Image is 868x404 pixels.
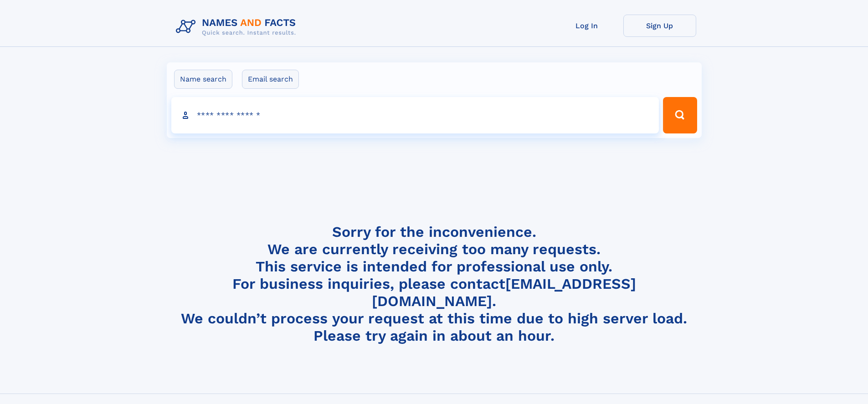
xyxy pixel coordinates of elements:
[550,15,623,37] a: Log In
[174,70,232,89] label: Name search
[663,97,697,133] button: Search Button
[623,15,696,37] a: Sign Up
[172,223,696,345] h4: Sorry for the inconvenience. We are currently receiving too many requests. This service is intend...
[242,70,299,89] label: Email search
[171,97,659,133] input: search input
[172,15,303,39] img: Logo Names and Facts
[372,275,636,310] a: [EMAIL_ADDRESS][DOMAIN_NAME]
